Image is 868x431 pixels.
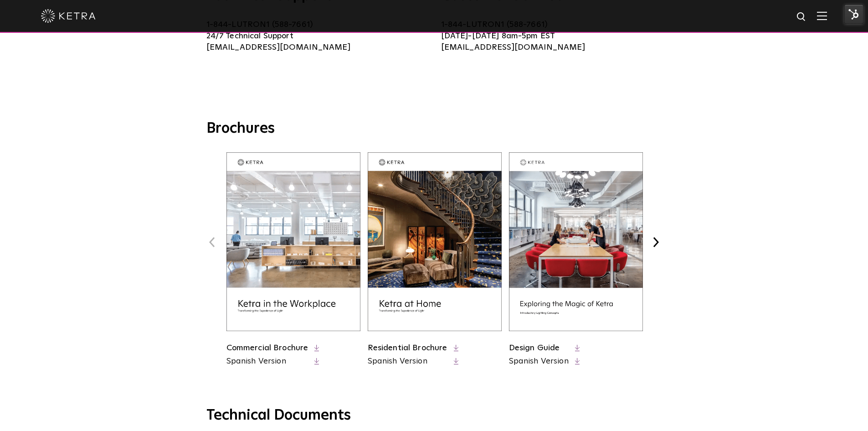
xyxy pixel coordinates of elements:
[226,344,308,352] a: Commercial Brochure
[441,19,662,53] p: 1-844-LUTRON1 (588-7661) [DATE]-[DATE] 8am-5pm EST [EMAIL_ADDRESS][DOMAIN_NAME]
[41,9,96,23] img: ketra-logo-2019-white
[509,344,560,352] a: Design Guide
[650,236,662,248] button: Next
[206,19,427,53] p: 1-844-LUTRON1 (588-7661) 24/7 Technical Support
[509,356,569,367] a: Spanish Version
[226,152,360,331] img: commercial_brochure_thumbnail
[368,344,447,352] a: Residential Brochure
[206,43,350,52] a: [EMAIL_ADDRESS][DOMAIN_NAME]
[206,236,218,248] button: Previous
[206,119,662,139] h3: Brochures
[226,356,308,367] a: Spanish Version
[368,356,447,367] a: Spanish Version
[817,11,827,20] img: Hamburger%20Nav.svg
[844,5,863,24] img: HubSpot Tools Menu Toggle
[509,152,643,331] img: design_brochure_thumbnail
[796,11,807,23] img: search icon
[206,407,662,424] h3: Technical Documents
[368,152,502,331] img: residential_brochure_thumbnail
